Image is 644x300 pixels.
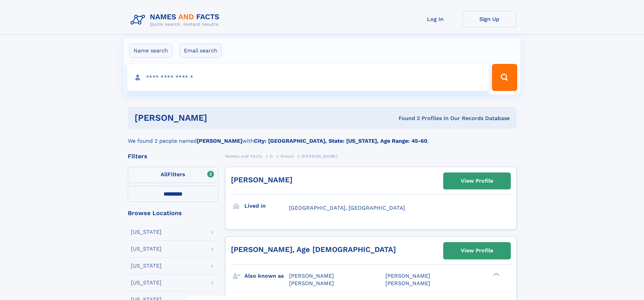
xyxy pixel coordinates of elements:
[303,115,510,122] div: Found 2 Profiles In Our Records Database
[492,272,500,276] div: ❯
[128,167,218,183] label: Filters
[127,64,489,91] input: search input
[231,176,292,184] a: [PERSON_NAME]
[135,114,303,122] h1: [PERSON_NAME]
[180,44,222,58] label: Email search
[131,246,162,252] div: [US_STATE]
[270,154,273,159] span: D
[244,270,289,282] h3: Also known as
[281,152,294,160] a: Dinovi
[444,243,510,259] a: View Profile
[289,273,334,279] span: [PERSON_NAME]
[129,44,172,58] label: Name search
[408,11,462,27] a: Log In
[270,152,273,160] a: D
[161,171,168,178] span: All
[462,11,517,27] a: Sign Up
[254,138,427,144] b: City: [GEOGRAPHIC_DATA], State: [US_STATE], Age Range: 45-60
[225,152,262,160] a: Names and Facts
[128,11,225,29] img: Logo Names and Facts
[444,173,510,189] a: View Profile
[281,154,294,159] span: Dinovi
[197,138,242,144] b: [PERSON_NAME]
[231,245,396,254] a: [PERSON_NAME], Age [DEMOGRAPHIC_DATA]
[131,229,162,235] div: [US_STATE]
[492,64,517,91] button: Search Button
[128,210,218,216] div: Browse Locations
[302,154,338,159] span: [PERSON_NAME]
[289,205,405,211] span: [GEOGRAPHIC_DATA], [GEOGRAPHIC_DATA]
[244,200,289,212] h3: Lived in
[128,153,218,159] div: Filters
[461,173,493,189] div: View Profile
[385,280,430,286] span: [PERSON_NAME]
[385,273,430,279] span: [PERSON_NAME]
[131,263,162,269] div: [US_STATE]
[289,280,334,286] span: [PERSON_NAME]
[128,129,517,145] div: We found 2 people named with .
[461,243,493,258] div: View Profile
[131,280,162,285] div: [US_STATE]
